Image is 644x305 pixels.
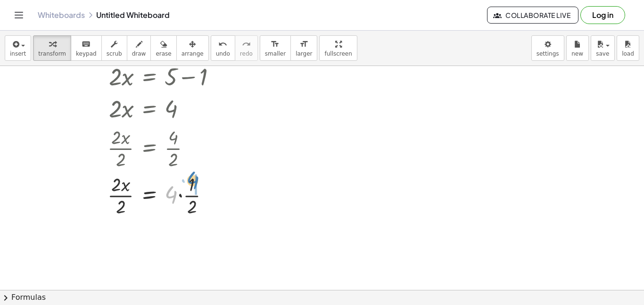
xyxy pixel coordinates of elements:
button: new [566,35,589,61]
button: arrange [176,35,209,61]
span: load [622,50,634,57]
button: settings [531,35,564,61]
i: undo [218,39,227,50]
span: settings [537,50,559,57]
span: keypad [76,50,97,57]
span: scrub [107,50,122,57]
button: scrub [101,35,127,61]
button: insert [5,35,31,61]
button: erase [150,35,176,61]
button: draw [127,35,151,61]
span: draw [132,50,146,57]
button: Collaborate Live [487,7,578,24]
button: redoredo [235,35,258,61]
span: smaller [265,50,286,57]
button: Toggle navigation [11,8,26,23]
button: fullscreen [319,35,357,61]
i: format_size [299,39,308,50]
button: transform [33,35,71,61]
span: arrange [182,50,204,57]
button: format_sizelarger [290,35,317,61]
button: load [617,35,639,61]
span: Collaborate Live [495,11,570,19]
span: undo [216,50,230,57]
a: Whiteboards [38,10,85,20]
span: save [596,50,609,57]
span: larger [296,50,312,57]
button: save [591,35,615,61]
i: keyboard [82,39,91,50]
span: insert [10,50,26,57]
i: redo [242,39,251,50]
i: format_size [271,39,280,50]
span: redo [240,50,253,57]
span: new [571,50,583,57]
button: Log in [580,6,625,24]
span: fullscreen [324,50,352,57]
button: format_sizesmaller [260,35,291,61]
button: keyboardkeypad [71,35,102,61]
span: erase [156,50,171,57]
span: transform [38,50,66,57]
button: undoundo [211,35,235,61]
